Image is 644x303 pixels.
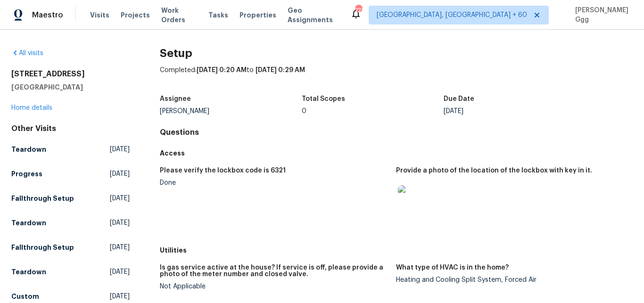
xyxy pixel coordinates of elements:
h4: Questions [160,128,633,137]
div: Other Visits [11,124,130,133]
h5: What type of HVAC is in the home? [396,264,509,271]
h5: Please verify the lockbox code is 6321 [160,167,286,174]
h5: Teardown [11,267,46,277]
h5: Fallthrough Setup [11,194,74,203]
span: [DATE] [110,194,130,203]
span: Tasks [208,12,228,18]
span: Work Orders [161,6,197,25]
h2: Setup [160,49,633,58]
div: Not Applicable [160,283,389,290]
span: [DATE] [110,169,130,179]
span: Maestro [32,10,63,20]
span: Properties [239,10,276,20]
span: [DATE] [110,218,130,228]
h5: Assignee [160,96,191,102]
span: Visits [90,10,109,20]
span: [GEOGRAPHIC_DATA], [GEOGRAPHIC_DATA] + 60 [377,10,527,20]
h5: Utilities [160,246,633,255]
a: Teardown[DATE] [11,141,130,158]
a: Home details [11,105,52,111]
span: [DATE] 0:29 AM [256,67,305,74]
div: 722 [355,6,362,15]
span: Geo Assignments [288,6,339,25]
div: [PERSON_NAME] [160,108,302,115]
h5: Provide a photo of the location of the lockbox with key in it. [396,167,592,174]
h5: Fallthrough Setup [11,243,74,252]
a: Fallthrough Setup[DATE] [11,190,130,207]
h2: [STREET_ADDRESS] [11,69,130,79]
a: All visits [11,50,43,57]
h5: Progress [11,169,42,179]
a: Fallthrough Setup[DATE] [11,239,130,256]
div: [DATE] [444,108,586,115]
div: Completed: to [160,66,633,90]
h5: Custom [11,292,39,301]
span: [DATE] [110,292,130,301]
h5: Access [160,148,633,158]
h5: Is gas service active at the house? If service is off, please provide a photo of the meter number... [160,264,389,278]
a: Teardown[DATE] [11,214,130,231]
a: Progress[DATE] [11,165,130,182]
span: Projects [121,10,150,20]
a: Teardown[DATE] [11,263,130,280]
h5: Due Date [444,96,474,102]
div: Heating and Cooling Split System, Forced Air [396,277,625,283]
span: [PERSON_NAME] Ggg [571,6,630,25]
h5: [GEOGRAPHIC_DATA] [11,82,130,92]
div: 0 [302,108,444,115]
span: [DATE] [110,145,130,154]
h5: Teardown [11,145,46,154]
div: Done [160,180,389,186]
span: [DATE] [110,243,130,252]
h5: Teardown [11,218,46,228]
span: [DATE] [110,267,130,277]
span: [DATE] 0:20 AM [197,67,247,74]
h5: Total Scopes [302,96,345,102]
